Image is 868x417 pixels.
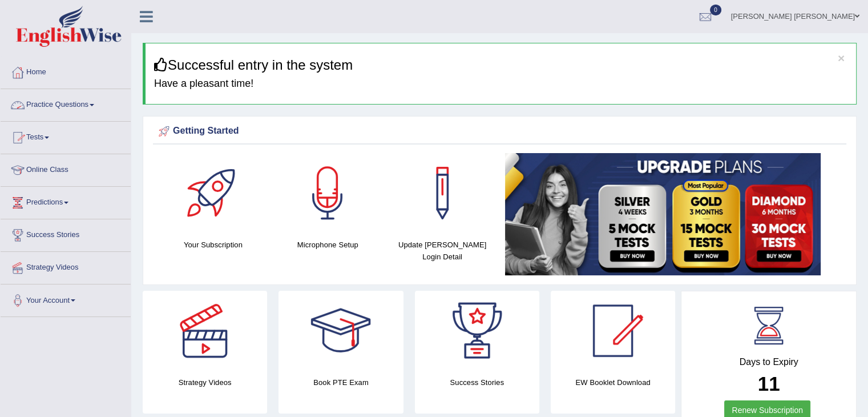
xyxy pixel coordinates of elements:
[154,58,847,73] h3: Successful entry in the system
[838,52,845,64] button: ×
[278,376,403,388] h4: Book PTE Exam
[276,239,380,251] h4: Microphone Setup
[694,357,843,367] h4: Days to Expiry
[551,376,675,388] h4: EW Booklet Download
[1,57,131,85] a: Home
[758,372,780,395] b: 11
[1,122,131,150] a: Tests
[505,153,821,275] img: small5.jpg
[1,252,131,280] a: Strategy Videos
[1,187,131,215] a: Predictions
[1,219,131,248] a: Success Stories
[156,123,843,140] div: Getting Started
[1,154,131,183] a: Online Class
[154,78,847,90] h4: Have a pleasant time!
[1,89,131,118] a: Practice Questions
[415,376,539,388] h4: Success Stories
[710,5,721,15] span: 0
[1,284,131,313] a: Your Account
[143,376,267,388] h4: Strategy Videos
[391,239,494,263] h4: Update [PERSON_NAME] Login Detail
[162,239,265,251] h4: Your Subscription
